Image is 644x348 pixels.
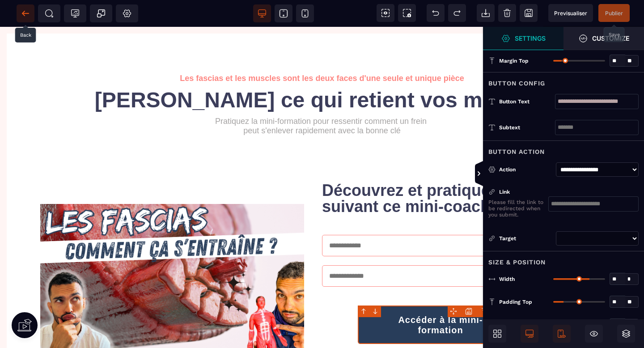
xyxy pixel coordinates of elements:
span: Desktop Only [521,325,538,343]
span: Margin Top [499,57,529,64]
span: Tracking [71,9,80,18]
text: Les fascias et les muscles sont les deux faces d'une seule et unique pièce [13,45,631,59]
img: 7fc2d7ad344b7a70ff16eaddcb1a089c_Miniature_Youtube_(5).png [40,177,304,326]
button: Accéder à la mini-formation [358,279,524,317]
strong: Settings [515,35,546,42]
span: Hide/Show Block [585,325,603,343]
strong: Customize [592,35,629,42]
div: Button Action [483,140,644,157]
span: Previsualiser [554,10,587,17]
span: View components [377,4,394,22]
span: Setting Body [123,9,131,18]
span: Settings [483,27,563,50]
div: Target [488,234,552,243]
div: Button Config [483,72,644,89]
span: Open Layer Manager [617,325,635,343]
span: Publier [605,10,623,17]
div: Action [499,165,552,174]
span: Popup [97,9,106,18]
span: Preview [548,4,593,22]
span: Screenshot [398,4,416,22]
span: Padding Top [499,298,532,306]
div: Size & Position [483,251,644,267]
text: Découvrez et pratiquez en suivant ce mini-coaching [322,153,568,190]
span: Width [499,276,515,283]
text: [PERSON_NAME] ce qui retient vos muscles [13,59,631,88]
span: Open Blocks [488,325,506,343]
span: Mobile Only [553,325,571,343]
div: Link [488,187,548,196]
span: Open Style Manager [563,27,644,50]
p: Please fill the link to be redirected when you submit. [488,199,548,218]
span: SEO [45,9,54,18]
div: Subtext [499,123,555,132]
div: Button Text [499,97,555,106]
